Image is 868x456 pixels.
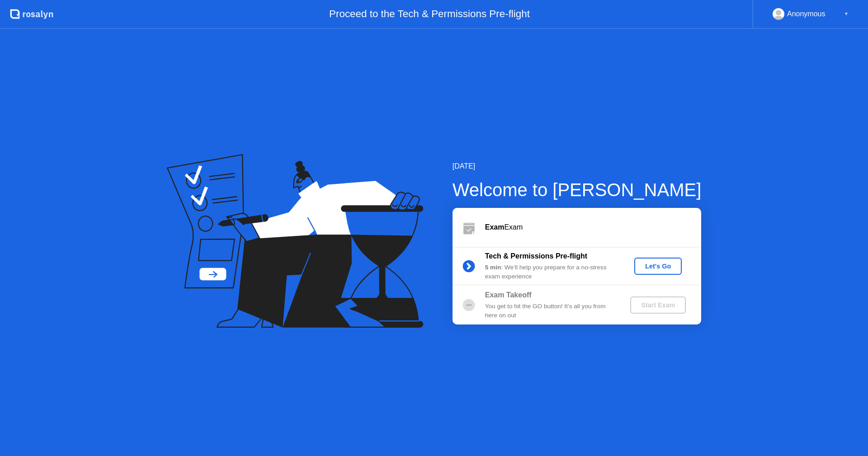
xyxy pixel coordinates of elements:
b: Tech & Permissions Pre-flight [485,252,587,260]
button: Start Exam [630,296,686,314]
div: Anonymous [787,8,826,20]
div: Exam [485,222,701,233]
div: You get to hit the GO button! It’s all you from here on out [485,302,615,320]
div: ▼ [844,8,849,20]
button: Let's Go [634,258,682,275]
div: Let's Go [638,263,678,270]
div: [DATE] [453,161,702,172]
b: Exam Takeoff [485,291,532,299]
div: Start Exam [634,301,682,309]
div: : We’ll help you prepare for a no-stress exam experience [485,263,615,282]
b: Exam [485,223,505,231]
b: 5 min [485,264,501,271]
div: Welcome to [PERSON_NAME] [453,176,702,203]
